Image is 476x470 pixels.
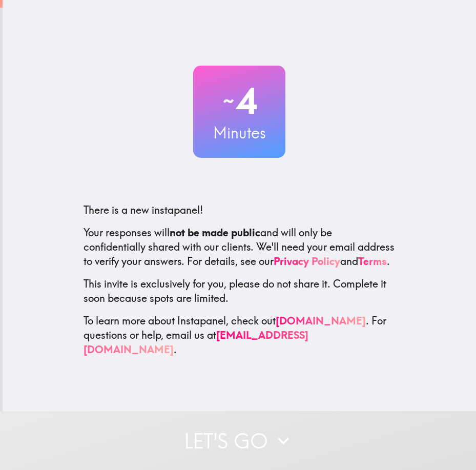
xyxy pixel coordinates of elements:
span: There is a new instapanel! [84,203,203,216]
p: To learn more about Instapanel, check out . For questions or help, email us at . [84,314,395,357]
span: ~ [221,86,236,116]
a: [DOMAIN_NAME] [276,314,366,327]
a: Terms [358,255,387,268]
p: Your responses will and will only be confidentially shared with our clients. We'll need your emai... [84,226,395,269]
a: Privacy Policy [274,255,340,268]
a: [EMAIL_ADDRESS][DOMAIN_NAME] [84,329,308,356]
h2: 4 [193,80,285,122]
h3: Minutes [193,122,285,144]
b: not be made public [170,226,260,239]
p: This invite is exclusively for you, please do not share it. Complete it soon because spots are li... [84,277,395,305]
